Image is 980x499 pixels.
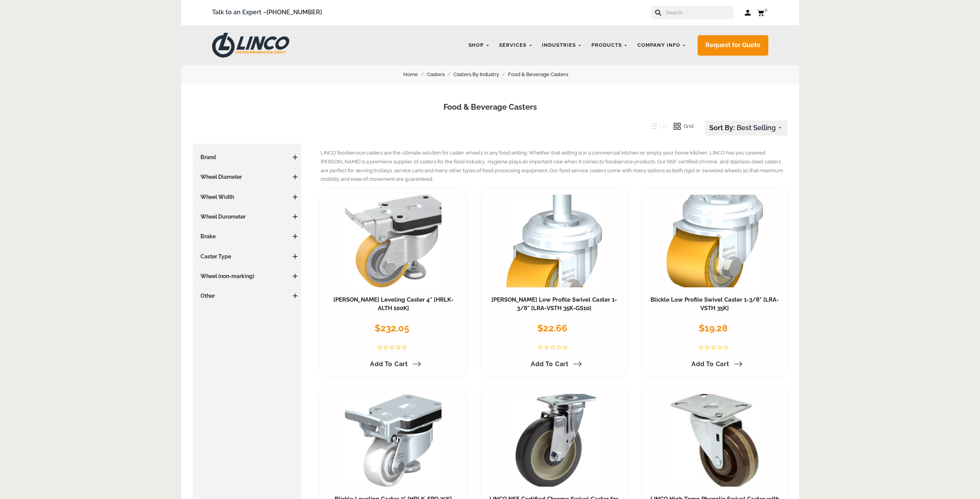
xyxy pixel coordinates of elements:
span: Talk to an Expert – [212,7,322,18]
a: [PERSON_NAME] Leveling Caster 4" [HRLK-ALTH 100K] [333,296,453,312]
a: Add to Cart [687,358,742,371]
a: Food & Beverage Casters [508,70,577,79]
h3: Wheel Diameter [197,173,298,181]
span: $19.28 [699,322,728,334]
h1: Food & Beverage Casters [193,102,788,113]
a: Shop [465,38,494,53]
a: Industries [538,38,586,53]
a: Home [403,70,427,79]
a: Blickle Low Profile Swivel Caster 1-3/8" [LRA-VSTH 35K] [651,296,779,312]
a: Services [495,38,536,53]
h3: Brake [197,233,298,240]
a: Casters By Industry [453,70,508,79]
h3: Wheel Durometer [197,213,298,221]
span: Add to Cart [531,360,569,368]
h3: Other [197,292,298,300]
span: $232.05 [375,322,409,334]
button: List [644,121,668,132]
input: Search [665,6,733,19]
button: Grid [668,121,693,132]
span: 0 [764,7,768,13]
a: Products [588,38,632,53]
a: [PERSON_NAME] Low Profile Swivel Caster 1-3/8" [LRA-VSTH 35K-GS10] [491,296,617,312]
a: [PHONE_NUMBER] [267,8,322,16]
a: Add to Cart [365,358,421,371]
h3: Wheel Width [197,193,298,201]
a: Casters [427,70,453,79]
a: Company Info [634,38,690,53]
a: 0 [757,8,768,17]
a: Add to Cart [526,358,582,371]
span: Add to Cart [370,360,408,368]
a: Request for Quote [698,35,768,56]
h3: Brand [197,153,298,161]
h3: Wheel (non-marking) [197,272,298,280]
p: LINCO foodservice casters are the ultimate solution for caster wheels in any food setting. Whethe... [321,149,788,184]
h3: Caster Type [197,253,298,260]
span: Add to Cart [691,360,729,368]
img: LINCO CASTERS & INDUSTRIAL SUPPLY [212,33,289,58]
a: Log in [745,9,751,17]
span: $22.66 [537,322,567,334]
